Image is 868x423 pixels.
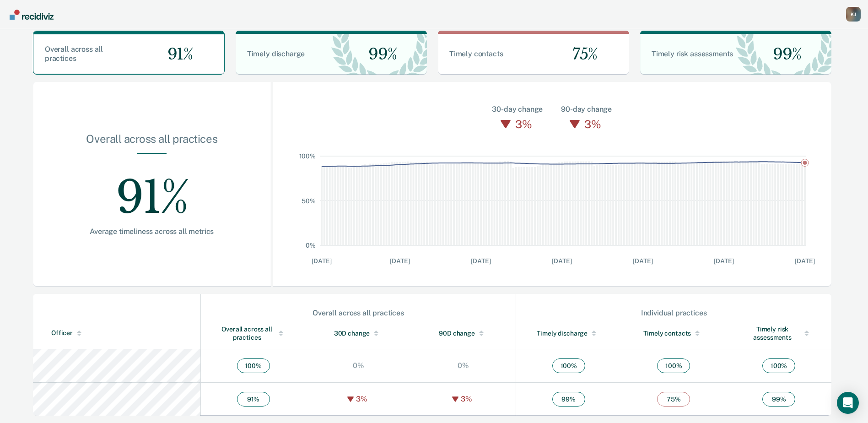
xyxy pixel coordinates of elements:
[552,392,585,407] span: 99 %
[652,49,733,58] span: Timely risk assessments
[51,329,197,337] div: Officer
[160,45,193,64] span: 91%
[324,329,393,337] div: 30D change
[714,257,733,265] text: [DATE]
[62,154,242,227] div: 91%
[639,329,708,337] div: Timely contacts
[455,361,471,370] div: 0%
[449,49,503,58] span: Timely contacts
[795,257,814,265] text: [DATE]
[846,7,861,22] button: Profile dropdown button
[411,318,516,349] th: Toggle SortBy
[62,132,242,153] div: Overall across all practices
[744,325,813,342] div: Timely risk assessments
[45,45,103,63] span: Overall across all practices
[237,392,270,407] span: 91 %
[621,318,726,349] th: Toggle SortBy
[657,392,690,407] span: 75 %
[657,358,690,373] span: 100 %
[534,329,603,337] div: Timely discharge
[492,104,543,115] div: 30-day change
[354,395,370,403] div: 3%
[517,309,831,317] div: Individual practices
[312,257,331,265] text: [DATE]
[471,257,491,265] text: [DATE]
[561,104,612,115] div: 90-day change
[350,361,367,370] div: 0%
[633,257,652,265] text: [DATE]
[219,325,287,342] div: Overall across all practices
[429,329,497,337] div: 90D change
[582,115,603,133] div: 3%
[762,358,795,373] span: 100 %
[565,45,598,64] span: 75%
[62,227,242,236] div: Average timeliness across all metrics
[10,10,54,20] img: Recidiviz
[361,45,397,64] span: 99%
[458,395,474,403] div: 3%
[846,7,861,22] div: K J
[201,309,515,317] div: Overall across all practices
[726,318,831,349] th: Toggle SortBy
[200,318,306,349] th: Toggle SortBy
[33,318,200,349] th: Toggle SortBy
[552,257,571,265] text: [DATE]
[306,318,411,349] th: Toggle SortBy
[766,45,802,64] span: 99%
[552,358,585,373] span: 100 %
[237,358,270,373] span: 100 %
[247,49,305,58] span: Timely discharge
[762,392,795,407] span: 99 %
[513,115,534,133] div: 3%
[390,257,410,265] text: [DATE]
[516,318,621,349] th: Toggle SortBy
[837,392,859,414] div: Open Intercom Messenger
